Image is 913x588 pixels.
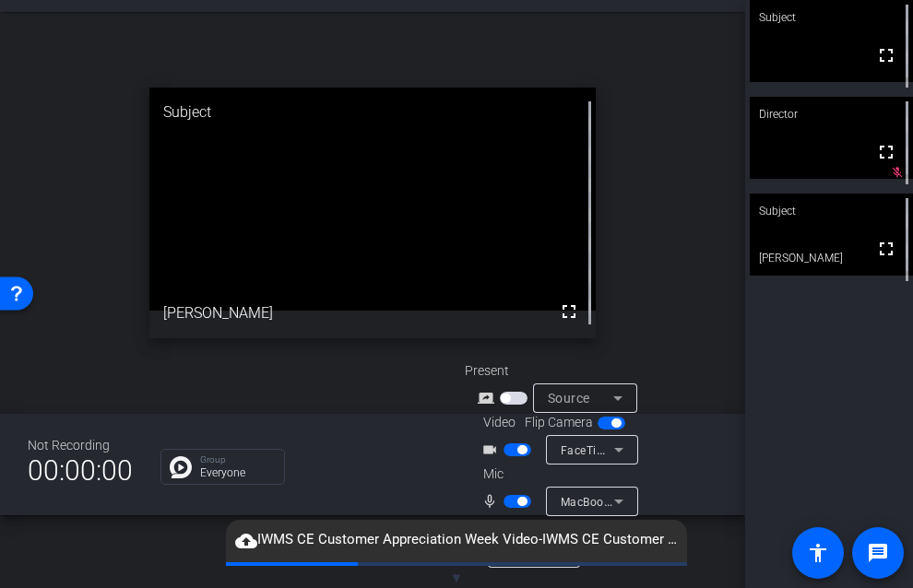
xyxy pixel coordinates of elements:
[867,542,889,564] mat-icon: message
[875,44,897,66] mat-icon: fullscreen
[750,194,913,229] div: Subject
[481,490,504,512] mat-icon: mic_none
[465,465,649,484] div: Mic
[465,361,649,381] div: Present
[481,439,504,461] mat-icon: videocam_outline
[525,413,593,432] span: Flip Camera
[465,516,575,535] div: Speaker
[548,391,590,406] span: Source
[450,570,464,586] span: ▼
[200,455,275,465] p: Group
[561,494,745,509] span: MacBook Air Microphone (Built-in)
[750,97,913,132] div: Director
[235,530,257,552] mat-icon: cloud_upload
[558,300,580,323] mat-icon: fullscreen
[226,529,687,551] span: IWMS CE Customer Appreciation Week Video-IWMS CE Customer Appreciation Week Video-[PERSON_NAME]-2...
[483,413,516,432] span: Video
[875,141,897,163] mat-icon: fullscreen
[170,456,192,478] img: Chat Icon
[875,238,897,260] mat-icon: fullscreen
[149,88,597,137] div: Subject
[807,542,829,564] mat-icon: accessibility
[200,467,275,478] p: Everyone
[478,387,500,409] mat-icon: screen_share_outline
[28,448,133,493] span: 00:00:00
[28,436,133,455] div: Not Recording
[561,442,751,457] span: FaceTime HD Camera (5B00:3AA6)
